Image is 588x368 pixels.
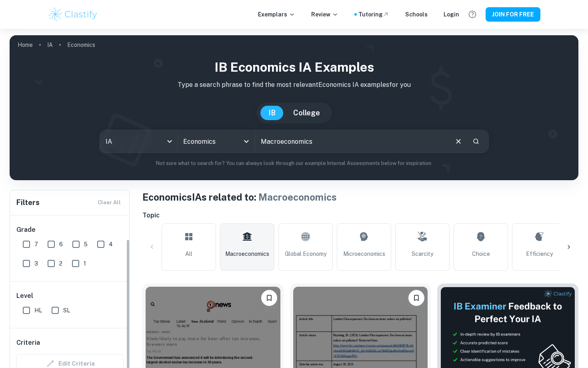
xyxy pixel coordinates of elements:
span: 5 [84,240,88,249]
span: SL [63,306,70,315]
span: 3 [34,259,38,268]
button: IB [260,106,284,120]
img: profile cover [10,35,578,180]
a: Home [18,39,33,50]
a: Login [444,10,459,19]
h1: IB Economics IA examples [16,58,572,77]
button: Clear [451,134,466,149]
span: Macroeconomics [225,249,269,258]
span: All [185,249,192,258]
button: Open [241,136,252,147]
a: IA [47,39,53,50]
span: Microeconomics [343,249,385,258]
p: Exemplars [258,10,295,19]
button: Search [469,135,483,148]
h6: Grade [16,225,124,235]
span: 4 [109,240,113,249]
span: Scarcity [412,249,433,258]
span: Choice [472,249,490,258]
button: JOIN FOR FREE [486,7,540,22]
p: Review [311,10,338,19]
img: Clastify logo [48,6,98,22]
button: Please log in to bookmark exemplars [261,290,277,306]
p: Economics [67,40,95,49]
h6: Filters [16,197,40,208]
p: Not sure what to search for? You can always look through our example Internal Assessments below f... [16,159,572,167]
a: Schools [405,10,428,19]
span: Global Economy [285,249,326,258]
h6: Level [16,291,124,301]
span: HL [34,306,42,315]
h6: Topic [142,211,578,220]
p: Type a search phrase to find the most relevant Economics IA examples for you [16,80,572,90]
h1: Economics IAs related to: [142,190,578,204]
a: Tutoring [358,10,389,19]
span: Macroeconomics [258,191,337,203]
input: E.g. smoking and tax, tariffs, global economy... [255,130,448,153]
button: Help and Feedback [466,8,479,21]
span: 6 [59,240,63,249]
span: 7 [34,240,38,249]
span: 1 [84,259,86,268]
span: 2 [59,259,62,268]
button: College [285,106,328,120]
h6: Criteria [16,338,40,348]
div: IA [100,130,177,153]
button: Please log in to bookmark exemplars [408,290,424,306]
span: Efficiency [526,249,553,258]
